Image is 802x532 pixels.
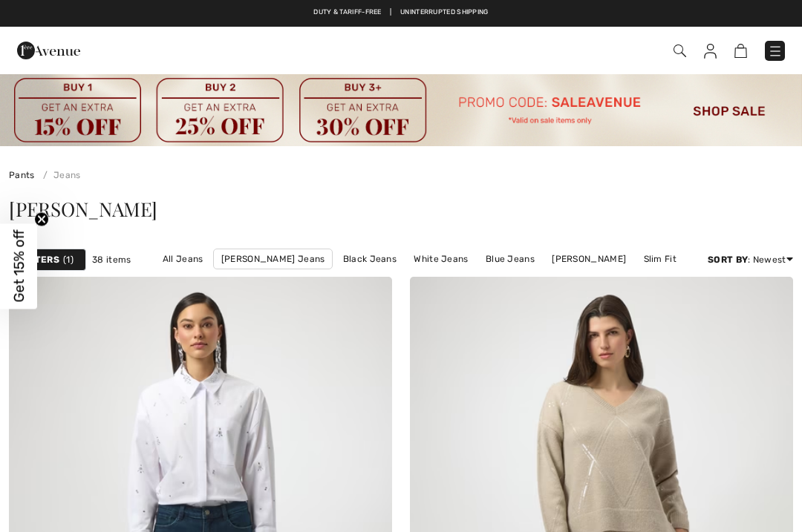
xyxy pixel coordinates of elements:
[9,170,35,180] a: Pants
[17,36,80,65] img: 1ère Avenue
[9,196,157,222] span: [PERSON_NAME]
[406,249,475,269] a: White Jeans
[708,254,748,265] strong: Sort By
[37,170,81,180] a: Jeans
[92,253,131,266] span: 38 items
[213,249,333,269] a: [PERSON_NAME] Jeans
[413,269,478,289] a: Straight Fit
[544,249,633,269] a: [PERSON_NAME]
[10,230,27,303] span: Get 15% off
[636,249,684,269] a: Slim Fit
[361,269,411,289] a: Wide Fit
[704,44,717,59] img: My Info
[478,249,542,269] a: Blue Jeans
[734,44,747,58] img: Shopping Bag
[22,253,59,266] strong: Filters
[674,45,686,57] img: Search
[708,253,793,266] div: : Newest
[34,211,49,226] button: Close teaser
[17,42,80,56] a: 1ère Avenue
[768,44,783,59] img: Menu
[63,253,74,266] span: 1
[336,249,404,269] a: Black Jeans
[155,249,211,269] a: All Jeans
